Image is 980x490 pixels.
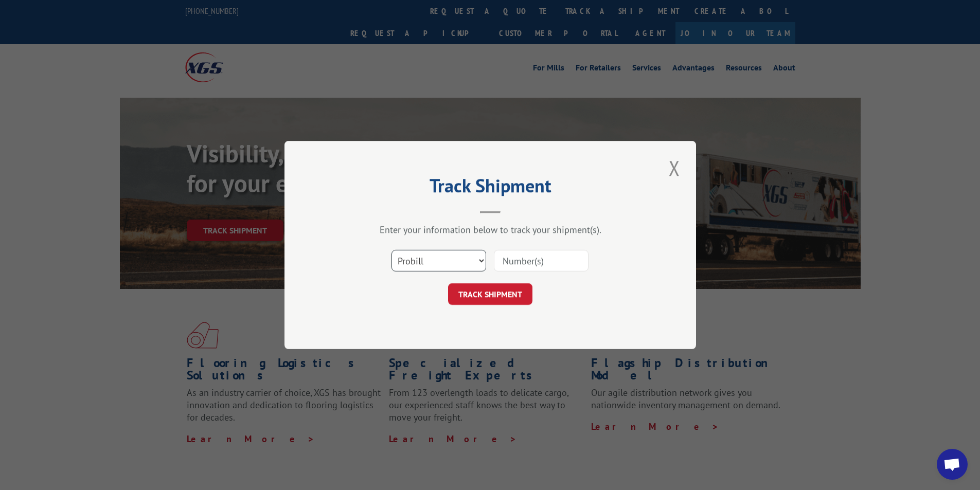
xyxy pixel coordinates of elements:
[494,250,589,271] input: Number(s)
[448,283,532,305] button: TRACK SHIPMENT
[666,154,683,182] button: Close modal
[336,224,645,235] div: Enter your information below to track your shipment(s).
[336,178,645,198] h2: Track Shipment
[937,449,968,480] a: Open chat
